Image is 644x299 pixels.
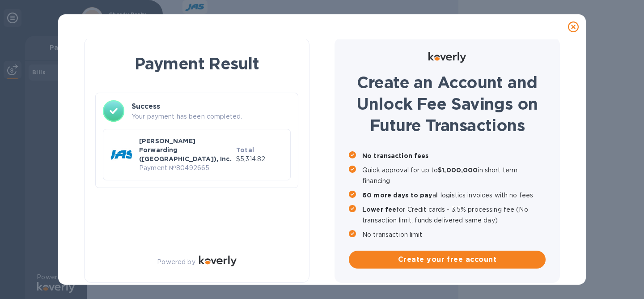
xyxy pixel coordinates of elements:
p: for Credit cards - 3.5% processing fee (No transaction limit, funds delivered same day) [362,204,546,226]
span: Create your free account [356,254,538,265]
h1: Payment Result [99,52,295,75]
p: Powered by [157,257,195,267]
h3: Success [131,101,291,112]
b: $1,000,000 [438,167,478,174]
p: Your payment has been completed. [131,112,291,121]
img: Logo [199,256,237,266]
b: 60 more days to pay [362,192,432,199]
p: all logistics invoices with no fees [362,190,546,201]
p: $5,314.82 [236,154,283,164]
h1: Create an Account and Unlock Fee Savings on Future Transactions [349,72,546,136]
button: Create your free account [349,251,546,269]
p: No transaction limit [362,229,546,240]
p: Payment № 80492665 [139,163,233,173]
b: Lower fee [362,206,396,213]
b: No transaction fees [362,152,429,159]
img: Logo [428,52,466,63]
b: Total [236,146,254,154]
p: Quick approval for up to in short term financing [362,165,546,186]
p: [PERSON_NAME] Forwarding ([GEOGRAPHIC_DATA]), Inc. [139,137,233,163]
